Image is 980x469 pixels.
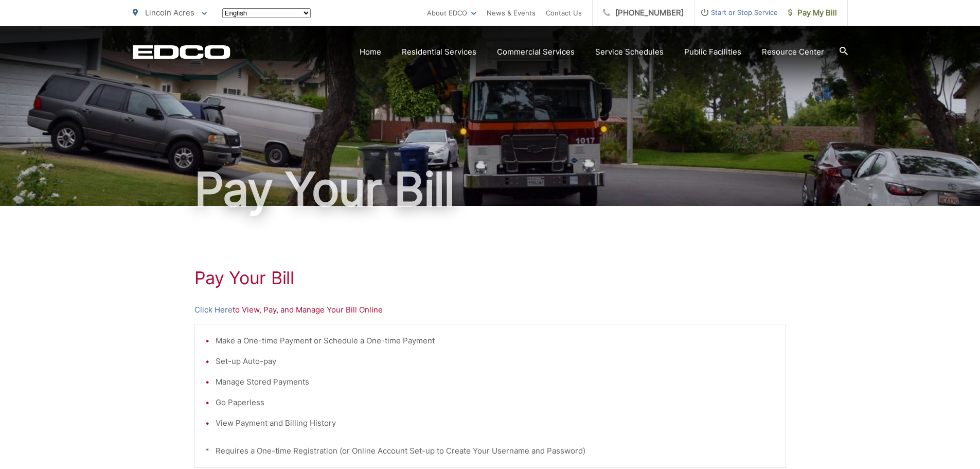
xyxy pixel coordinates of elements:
[595,46,664,58] a: Service Schedules
[684,46,741,58] a: Public Facilities
[402,46,476,58] a: Residential Services
[762,46,824,58] a: Resource Center
[133,164,848,215] h1: Pay Your Bill
[194,304,786,316] p: to View, Pay, and Manage Your Bill Online
[216,417,775,429] li: View Payment and Billing History
[194,268,786,288] h1: Pay Your Bill
[497,46,575,58] a: Commercial Services
[546,7,582,19] a: Contact Us
[487,7,536,19] a: News & Events
[216,355,775,368] li: Set-up Auto-pay
[145,8,194,18] span: Lincoln Acres
[216,396,775,409] li: Go Paperless
[133,45,230,59] a: EDCD logo. Return to the homepage.
[222,8,311,18] select: Select a language
[788,7,837,19] span: Pay My Bill
[216,376,775,388] li: Manage Stored Payments
[360,46,381,58] a: Home
[216,335,775,347] li: Make a One-time Payment or Schedule a One-time Payment
[194,304,233,316] a: Click Here
[205,445,775,457] p: * Requires a One-time Registration (or Online Account Set-up to Create Your Username and Password)
[427,7,476,19] a: About EDCO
